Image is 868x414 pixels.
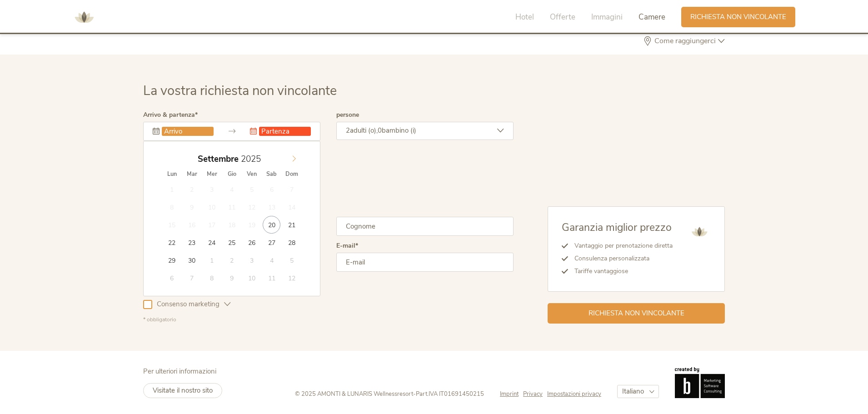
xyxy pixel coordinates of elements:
span: Ottobre 3, 2025 [243,251,260,269]
div: * obbligatorio [143,316,514,324]
span: Settembre 1, 2025 [163,180,181,198]
span: Settembre 4, 2025 [223,180,240,198]
img: AMONTI & LUNARIS Wellnessresort [688,220,711,243]
span: Gio [222,171,242,177]
span: Settembre 11, 2025 [223,198,240,216]
span: Settembre 24, 2025 [203,234,220,251]
span: Settembre 25, 2025 [223,234,240,251]
img: AMONTI & LUNARIS Wellnessresort [70,4,98,31]
label: Arrivo & partenza [143,112,198,118]
label: persone [336,112,359,118]
span: Settembre 13, 2025 [263,198,280,216]
span: © 2025 AMONTI & LUNARIS Wellnessresort [295,390,413,398]
span: Settembre 14, 2025 [283,198,300,216]
span: Settembre 20, 2025 [263,216,280,234]
input: Partenza [259,127,311,136]
span: Settembre [198,155,239,164]
span: Ottobre 5, 2025 [283,251,300,269]
span: Ottobre 10, 2025 [243,269,260,287]
span: Ottobre 7, 2025 [183,269,201,287]
span: Part.IVA IT01691450215 [416,390,484,398]
span: Settembre 3, 2025 [203,180,220,198]
span: 0 [378,126,382,135]
span: bambino (i) [382,126,416,135]
span: Visitate il nostro sito [153,386,213,395]
span: Settembre 29, 2025 [163,251,181,269]
span: Ottobre 8, 2025 [203,269,220,287]
span: Settembre 23, 2025 [183,234,201,251]
span: Ottobre 11, 2025 [263,269,280,287]
a: AMONTI & LUNARIS Wellnessresort [70,14,98,20]
input: Arrivo [162,127,214,136]
span: Garanzia miglior prezzo [562,220,672,234]
span: Ottobre 9, 2025 [223,269,240,287]
span: Ottobre 12, 2025 [283,269,300,287]
span: Per ulteriori informazioni [143,367,216,376]
label: E-mail [336,243,358,249]
a: Impostazioni privacy [547,390,601,398]
input: Cognome [336,217,514,236]
a: Visitate il nostro sito [143,383,222,398]
span: Ottobre 6, 2025 [163,269,181,287]
span: Settembre 5, 2025 [243,180,260,198]
span: Settembre 10, 2025 [203,198,220,216]
span: Settembre 2, 2025 [183,180,201,198]
span: Ven [242,171,262,177]
span: Settembre 28, 2025 [283,234,300,251]
span: Settembre 12, 2025 [243,198,260,216]
span: Camere [639,12,665,22]
span: Settembre 17, 2025 [203,216,220,234]
span: La vostra richiesta non vincolante [143,82,337,100]
span: Mer [202,171,222,177]
span: Hotel [515,12,534,22]
span: Immagini [591,12,623,22]
span: Offerte [550,12,575,22]
span: Settembre 9, 2025 [183,198,201,216]
span: Ottobre 2, 2025 [223,251,240,269]
span: Settembre 6, 2025 [263,180,280,198]
span: Settembre 26, 2025 [243,234,260,251]
span: Privacy [523,390,543,398]
input: Year [239,153,269,165]
span: Imprint [500,390,519,398]
span: Consenso marketing [152,299,224,309]
li: Vantaggio per prenotazione diretta [568,239,673,252]
span: Come raggiungerci [652,37,718,45]
span: Settembre 27, 2025 [263,234,280,251]
span: Settembre 8, 2025 [163,198,181,216]
li: Tariffe vantaggiose [568,265,673,278]
span: Settembre 30, 2025 [183,251,201,269]
span: Ottobre 4, 2025 [263,251,280,269]
span: Ottobre 1, 2025 [203,251,220,269]
a: Privacy [523,390,547,398]
span: - [413,390,416,398]
span: Sab [262,171,282,177]
span: Settembre 18, 2025 [223,216,240,234]
span: Settembre 22, 2025 [163,234,181,251]
span: 2 [346,126,350,135]
span: Richiesta non vincolante [589,309,684,318]
span: Dom [282,171,302,177]
span: Settembre 16, 2025 [183,216,201,234]
img: Brandnamic GmbH | Leading Hospitality Solutions [675,367,725,398]
span: Settembre 19, 2025 [243,216,260,234]
span: Settembre 15, 2025 [163,216,181,234]
span: Settembre 21, 2025 [283,216,300,234]
span: Lun [162,171,182,177]
span: Settembre 7, 2025 [283,180,300,198]
input: E-mail [336,253,514,272]
span: Mar [182,171,202,177]
li: Consulenza personalizzata [568,252,673,265]
a: Imprint [500,390,523,398]
span: adulti (o), [350,126,378,135]
span: Richiesta non vincolante [690,12,786,22]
